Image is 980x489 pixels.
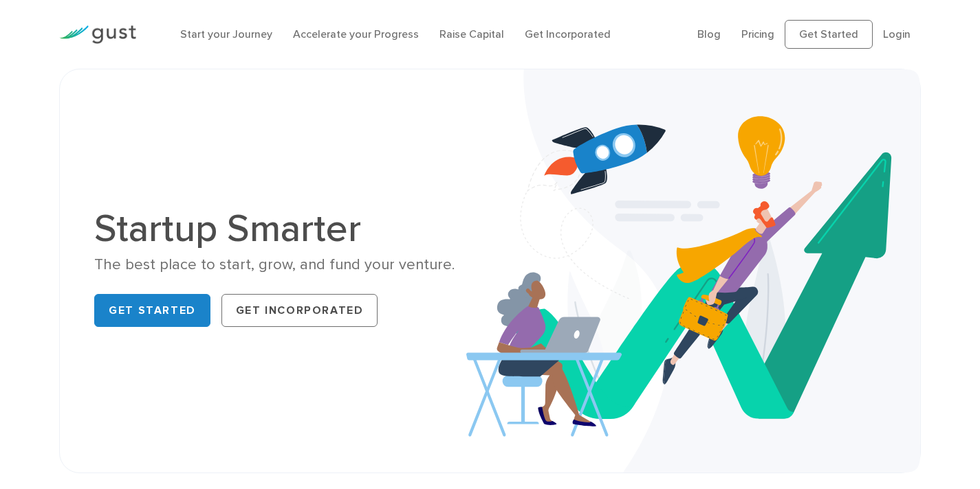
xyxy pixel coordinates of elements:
[94,294,210,327] a: Get Started
[697,27,721,41] a: Blog
[59,25,136,44] img: Gust Logo
[94,209,479,248] h1: Startup Smarter
[525,27,611,41] a: Get Incorporated
[741,27,774,41] a: Pricing
[785,20,873,49] a: Get Started
[293,27,419,41] a: Accelerate your Progress
[466,69,920,473] img: Startup Smarter Hero
[94,255,479,275] div: The best place to start, grow, and fund your venture.
[180,27,272,41] a: Start your Journey
[883,27,911,41] a: Login
[221,294,378,327] a: Get Incorporated
[439,27,504,41] a: Raise Capital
